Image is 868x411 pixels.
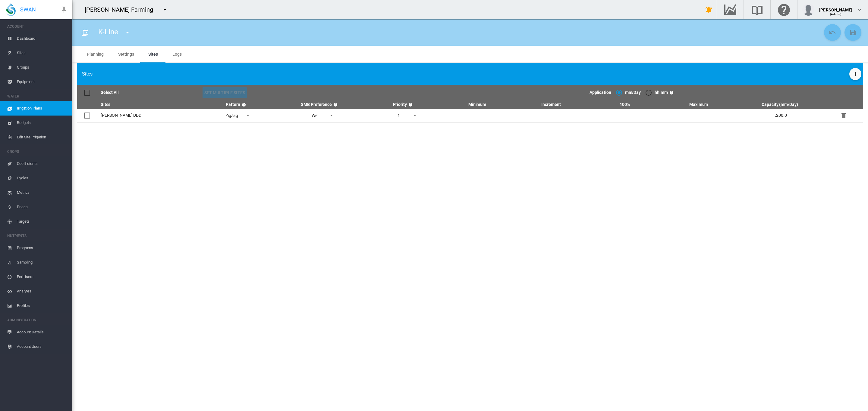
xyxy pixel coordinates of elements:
[849,29,857,36] md-icon: icon-content-save
[736,100,824,109] th: As per latest configuration in Site>Settings>Water
[225,113,238,118] div: ZigZag
[17,241,68,255] span: Programs
[824,24,841,41] button: Cancel Changes
[141,46,165,63] md-tab-item: Sites
[750,6,764,13] md-icon: Search the knowledge base
[17,171,68,185] span: Cycles
[829,29,836,36] md-icon: icon-undo
[93,24,141,41] div: K-Line
[200,100,274,109] th: Pattern
[200,85,441,100] th: Use the checkboxes to select multiple sites, then click here to update their settings
[838,110,850,122] button: Remove
[17,75,68,89] span: Equipment
[398,113,400,118] div: 1
[852,70,859,78] md-icon: icon-plus
[830,13,842,16] span: (Admin)
[17,255,68,270] span: Sampling
[407,101,414,108] md-icon: icon-help-circle
[802,4,814,16] img: profile.jpg
[172,52,182,57] span: Logs
[777,6,791,13] md-icon: Click here for help
[17,214,68,229] span: Targets
[17,298,68,313] span: Profiles
[590,90,611,96] label: Application
[703,4,715,16] button: icon-bell-ring
[82,71,93,77] span: Sites
[17,339,68,354] span: Account Users
[366,100,440,109] th: Priority
[273,100,366,109] th: SMB Preference
[514,100,588,109] th: Increment
[20,6,36,13] span: SWAN
[849,68,861,80] button: Add Site
[100,100,200,109] th: Sites
[203,87,247,98] button: Set Multiple Sites
[6,3,16,16] img: SWAN-Landscape-Logo-Colour-drop.png
[705,6,712,13] md-icon: icon-bell-ring
[7,231,68,241] span: NUTRIENTS
[17,156,68,171] span: Coefficients
[17,31,68,46] span: Dashboard
[111,46,141,63] md-tab-item: Settings
[80,46,111,63] md-tab-item: Planning
[668,89,675,96] md-icon: icon-help-circle
[819,5,852,11] div: [PERSON_NAME]
[7,91,68,101] span: WATER
[646,90,668,96] md-radio-button: hh:mm
[159,4,171,16] button: icon-menu-down
[100,85,200,100] th: Select All
[124,29,131,36] md-icon: icon-menu-down
[17,116,68,130] span: Budgets
[440,100,514,109] th: Minimum
[616,90,641,96] md-radio-button: mm/Day
[17,270,68,284] span: Fertilisers
[17,200,68,214] span: Prices
[60,6,68,13] md-icon: icon-pin
[17,101,68,116] span: Irrigation Plans
[121,26,134,39] button: icon-menu-down
[7,315,68,325] span: ADMINISTRATION
[100,109,200,122] td: [PERSON_NAME] DDD
[7,147,68,156] span: CROPS
[161,6,168,13] md-icon: icon-menu-down
[7,22,68,31] span: ACCOUNT
[840,112,847,119] md-icon: icon-delete
[736,109,824,122] td: 1,200.0
[17,284,68,298] span: Analytes
[17,46,68,60] span: Sites
[81,29,89,36] md-icon: icon-calendar-multiple
[85,5,159,14] div: [PERSON_NAME] Farming
[588,100,662,109] th: 100%
[723,6,737,13] md-icon: Go to the Data Hub
[240,101,247,108] md-icon: icon-help-circle
[844,24,861,41] button: Save Changes
[17,185,68,200] span: Metrics
[17,325,68,339] span: Account Details
[312,113,319,118] div: Wet
[332,101,339,108] md-icon: icon-help-circle
[17,60,68,75] span: Groups
[79,26,91,39] button: Click to go to full list of plans
[856,6,863,13] md-icon: icon-chevron-down
[662,100,736,109] th: Maximum
[17,130,68,144] span: Edit Site Irrigation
